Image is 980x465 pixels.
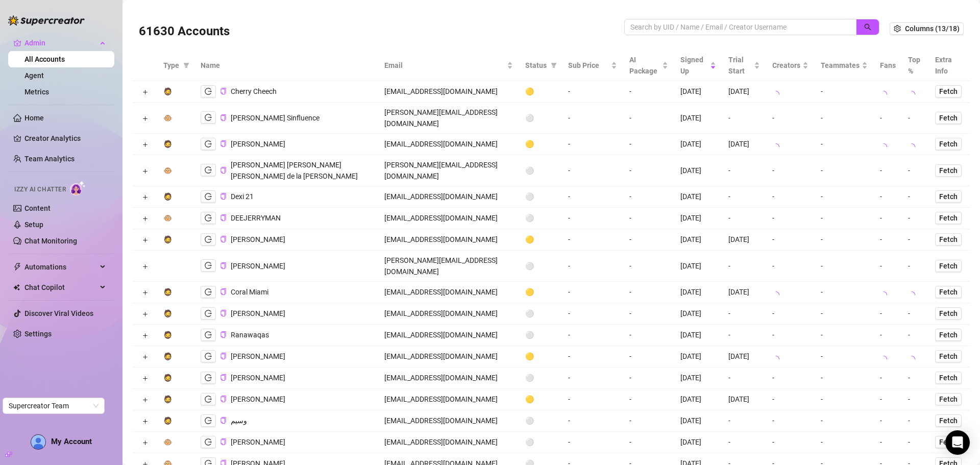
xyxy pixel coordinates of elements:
span: Trial Start [728,54,752,77]
img: logo-BBDzfeDw.svg [8,15,85,26]
span: DEEJERRYMAN [231,214,281,222]
td: - [562,208,623,229]
th: Sub Price [562,50,623,81]
td: [DATE] [674,251,722,282]
td: [DATE] [674,303,722,325]
button: logout [201,190,216,203]
td: - [623,186,674,208]
td: [EMAIL_ADDRESS][DOMAIN_NAME] [378,303,519,325]
td: - [562,251,623,282]
td: - [874,251,902,282]
button: logout [201,329,216,341]
span: copy [220,167,227,174]
button: logout [201,414,216,427]
button: logout [201,111,216,124]
td: - [902,251,929,282]
span: AI Package [629,54,660,77]
span: Automations [24,259,97,275]
button: Copy Account UID [220,374,227,382]
button: Fetch [935,260,962,272]
td: [DATE] [722,229,766,251]
td: [PERSON_NAME][EMAIL_ADDRESS][DOMAIN_NAME] [378,103,519,134]
span: logout [205,310,212,317]
button: logout [201,233,216,246]
td: [EMAIL_ADDRESS][DOMAIN_NAME] [378,134,519,155]
td: [EMAIL_ADDRESS][DOMAIN_NAME] [378,81,519,103]
td: - [874,155,902,186]
span: 🟡 [525,288,534,296]
td: - [902,155,929,186]
button: Fetch [935,112,962,124]
button: Fetch [935,164,962,177]
img: Chat Copilot [13,284,20,291]
a: Team Analytics [24,155,75,163]
span: copy [220,417,227,424]
td: - [722,155,766,186]
button: Fetch [935,393,962,405]
button: Copy Account UID [220,288,227,296]
span: copy [220,193,227,200]
div: 🐵 [163,212,172,224]
button: logout [201,393,216,405]
td: [EMAIL_ADDRESS][DOMAIN_NAME] [378,282,519,303]
button: Fetch [935,414,962,427]
span: Fetch [939,438,958,446]
button: Copy Account UID [220,193,227,201]
span: Coral Miami [231,288,268,296]
span: Email [384,60,505,71]
span: copy [220,114,227,121]
span: loading [772,291,779,299]
td: - [766,251,815,282]
td: - [623,103,674,134]
button: logout [201,164,216,176]
span: Type [163,60,179,71]
span: Fetch [939,395,958,403]
span: logout [205,214,212,222]
td: - [562,229,623,251]
button: logout [201,436,216,448]
button: Fetch [935,372,962,384]
td: - [874,303,902,325]
th: Teammates [815,50,874,81]
th: Creators [766,50,815,81]
button: logout [201,350,216,362]
span: Fetch [939,331,958,339]
span: Status [525,60,547,71]
button: Expand row [141,215,149,223]
span: [PERSON_NAME] [231,235,285,243]
button: Expand row [141,193,149,202]
button: Copy Account UID [220,88,227,95]
span: - [821,262,823,270]
button: Expand row [141,418,149,426]
th: Trial Start [722,50,766,81]
span: loading [880,291,887,299]
button: Fetch [935,436,962,448]
span: ⚪ [525,262,534,270]
div: Open Intercom Messenger [945,430,970,455]
td: [DATE] [674,186,722,208]
input: Search by UID / Name / Email / Creator Username [630,21,842,33]
td: - [902,229,929,251]
span: logout [205,353,212,360]
span: loading [908,291,915,299]
td: - [722,186,766,208]
td: - [722,251,766,282]
td: - [562,303,623,325]
span: Fetch [939,374,958,382]
button: Fetch [935,233,962,246]
div: 🧔 [163,308,172,319]
span: Fetch [939,87,958,95]
a: Creator Analytics [24,130,106,146]
span: copy [220,262,227,269]
span: logout [205,166,212,174]
td: - [623,134,674,155]
div: 🐵 [163,112,172,124]
td: - [722,303,766,325]
span: filter [549,58,559,73]
span: logout [205,140,212,148]
span: copy [220,236,227,242]
span: Chat Copilot [24,279,97,296]
a: Setup [24,221,43,229]
td: [DATE] [722,81,766,103]
img: AD_cMMTxCeTpmN1d5MnKJ1j-_uXZCpTKapSSqNGg4PyXtR_tCW7gZXTNmFz2tpVv9LSyNV7ff1CaS4f4q0HLYKULQOwoM5GQR... [31,435,45,449]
